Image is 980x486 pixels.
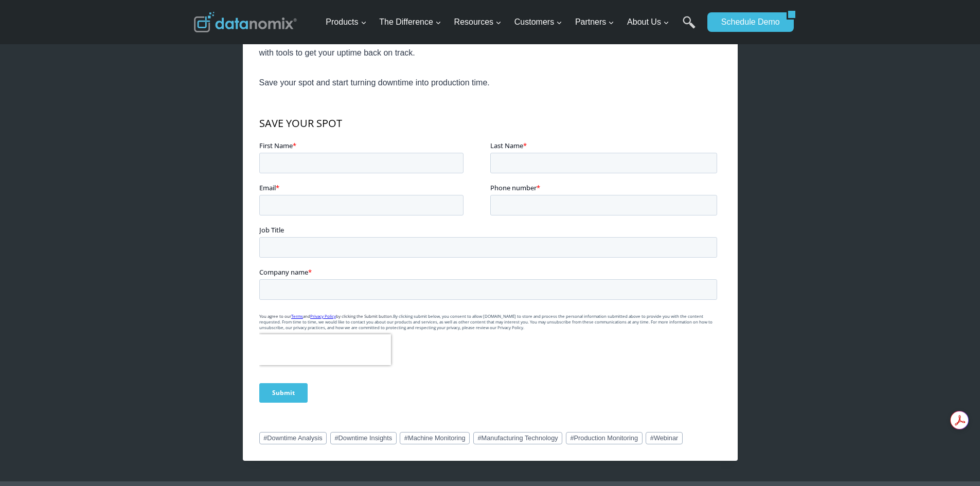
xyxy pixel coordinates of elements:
[400,432,470,444] a: #Machine Monitoring
[570,434,574,442] span: #
[404,434,408,442] span: #
[707,12,787,32] a: Schedule Demo
[514,15,562,29] span: Customers
[683,16,696,39] a: Search
[379,15,441,29] span: The Difference
[322,6,702,39] nav: Primary Navigation
[473,432,563,444] a: #Manufacturing Technology
[259,106,721,421] iframe: Form 0
[650,434,654,442] span: #
[194,12,297,32] img: Datanomix
[263,434,267,442] span: #
[627,15,669,29] span: About Us
[477,434,481,442] span: #
[259,432,327,444] a: #Downtime Analysis
[646,432,683,444] a: #Webinar
[566,432,643,444] a: #Production Monitoring
[326,15,366,29] span: Products
[259,33,721,60] p: Whether you’re running the floor, driving improvements, or getting those late-night calls when ma...
[330,432,397,444] a: #Downtime Insights
[259,76,721,89] p: Save your spot and start turning downtime into production time.
[454,15,502,29] span: Resources
[575,15,614,29] span: Partners
[334,434,338,442] span: #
